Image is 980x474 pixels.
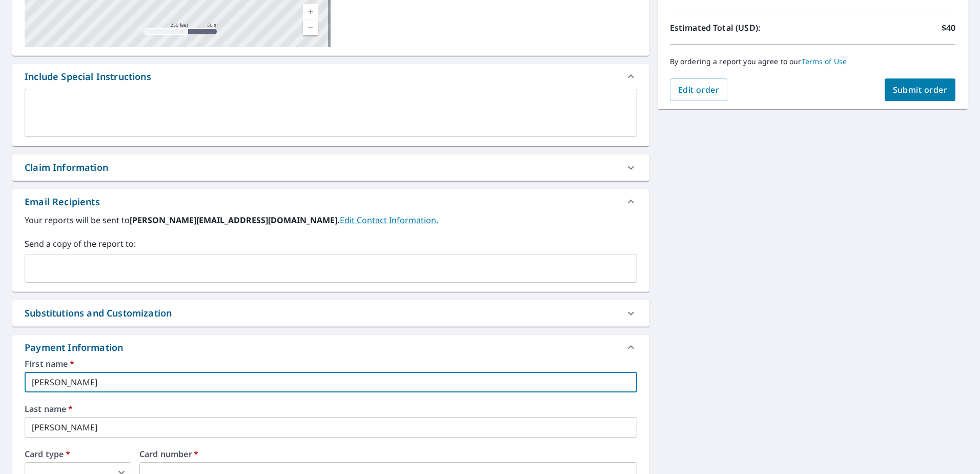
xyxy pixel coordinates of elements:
div: Payment Information [12,335,649,360]
b: [PERSON_NAME][EMAIL_ADDRESS][DOMAIN_NAME]. [130,214,340,226]
button: Edit order [670,78,728,101]
p: By ordering a report you agree to our [670,57,955,66]
span: Submit order [893,84,948,95]
a: Current Level 17, Zoom Out [303,19,318,35]
div: Include Special Instructions [25,70,151,84]
p: $40 [942,22,955,34]
label: Last name [25,405,637,413]
span: Edit order [678,84,720,95]
div: Include Special Instructions [12,64,649,89]
div: Claim Information [12,154,649,181]
button: Submit order [885,78,956,101]
a: Current Level 17, Zoom In [303,4,318,19]
a: Terms of Use [802,56,847,66]
div: Substitutions and Customization [25,306,172,320]
label: Card type [25,450,131,458]
div: Payment Information [25,341,127,354]
a: EditContactInfo [340,214,438,226]
div: Email Recipients [25,195,100,209]
label: Card number [139,450,637,458]
label: Your reports will be sent to [25,214,637,226]
div: Claim Information [25,161,108,174]
label: Send a copy of the report to: [25,238,637,250]
div: Substitutions and Customization [12,300,649,326]
label: First name [25,360,637,368]
div: Email Recipients [12,189,649,214]
p: Estimated Total (USD): [670,22,813,34]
